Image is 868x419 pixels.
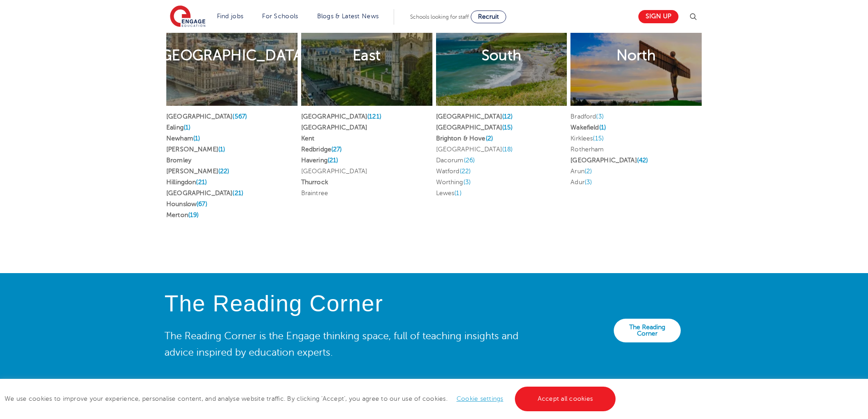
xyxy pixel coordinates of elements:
[436,166,567,177] li: Watford
[436,135,493,142] a: Brighton & Hove(2)
[166,212,199,218] a: Merton(19)
[218,168,230,175] span: (22)
[5,395,618,402] span: We use cookies to improve your experience, personalise content, and analyse website traffic. By c...
[486,135,493,142] span: (2)
[436,113,513,120] a: [GEOGRAPHIC_DATA](12)
[471,10,506,23] a: Recruit
[436,124,513,131] a: [GEOGRAPHIC_DATA](15)
[262,13,298,20] a: For Schools
[196,201,207,207] span: (67)
[482,46,522,65] h2: South
[166,146,225,153] a: [PERSON_NAME](1)
[301,135,315,142] a: Kent
[454,190,461,197] span: (1)
[166,113,247,120] a: [GEOGRAPHIC_DATA](567)
[232,113,247,120] span: (567)
[596,113,603,120] span: (3)
[328,157,339,164] span: (21)
[599,124,606,131] span: (1)
[196,179,207,186] span: (21)
[367,113,381,120] span: (121)
[570,133,702,144] li: Kirklees
[166,168,229,175] a: [PERSON_NAME](22)
[353,46,380,65] h2: East
[164,291,525,316] h4: The Reading Corner
[460,168,471,175] span: (22)
[166,157,191,164] a: Bromley
[184,124,190,131] span: (1)
[301,166,432,177] li: [GEOGRAPHIC_DATA]
[457,395,503,402] a: Cookie settings
[410,14,469,20] span: Schools looking for staff
[570,144,702,155] li: Rotherham
[317,13,379,20] a: Blogs & Latest News
[166,201,207,207] a: Hounslow(67)
[170,5,205,28] img: Engage Education
[436,188,567,199] li: Lewes
[166,179,207,186] a: Hillingdon(21)
[570,166,702,177] li: Arun
[436,177,567,188] li: Worthing
[193,135,200,142] span: (1)
[331,146,342,153] span: (27)
[217,13,244,20] a: Find jobs
[502,113,513,120] span: (12)
[616,46,656,65] h2: North
[436,144,567,155] li: [GEOGRAPHIC_DATA]
[157,46,307,65] h2: [GEOGRAPHIC_DATA]
[570,157,648,164] a: [GEOGRAPHIC_DATA](42)
[301,113,381,120] a: [GEOGRAPHIC_DATA](121)
[585,179,592,186] span: (3)
[502,146,513,153] span: (18)
[637,157,648,164] span: (42)
[478,13,499,20] span: Recruit
[436,155,567,166] li: Dacorum
[166,124,190,131] a: Ealing(1)
[570,124,606,131] a: Wakefield(1)
[463,179,471,186] span: (3)
[515,387,616,411] a: Accept all cookies
[301,157,339,164] a: Havering(21)
[502,124,513,131] span: (15)
[164,328,525,361] p: The Reading Corner is the Engage thinking space, full of teaching insights and advice inspired by...
[301,146,342,153] a: Redbridge(27)
[166,190,243,197] a: [GEOGRAPHIC_DATA](21)
[188,212,199,218] span: (19)
[593,135,604,142] span: (15)
[166,135,200,142] a: Newham(1)
[570,111,702,122] li: Bradford
[232,190,243,197] span: (21)
[638,10,678,23] a: Sign up
[301,188,432,199] li: Braintree
[570,177,702,188] li: Adur
[218,146,225,153] span: (1)
[301,124,367,131] a: [GEOGRAPHIC_DATA]
[585,168,592,175] span: (2)
[301,179,328,186] a: Thurrock
[614,319,681,342] a: The Reading Corner
[464,157,475,164] span: (26)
